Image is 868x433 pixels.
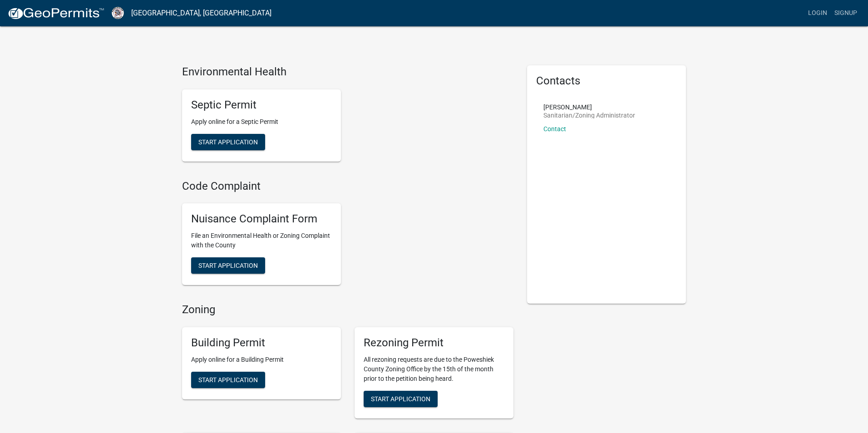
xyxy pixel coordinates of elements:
[191,231,332,250] p: File an Environmental Health or Zoning Complaint with the County
[198,262,258,269] span: Start Application
[191,372,265,388] button: Start Application
[131,5,271,21] a: [GEOGRAPHIC_DATA], [GEOGRAPHIC_DATA]
[191,117,332,127] p: Apply online for a Septic Permit
[198,376,258,383] span: Start Application
[191,355,332,364] p: Apply online for a Building Permit
[191,257,265,274] button: Start Application
[371,395,430,402] span: Start Application
[831,5,861,22] a: Signup
[536,74,677,88] h5: Contacts
[191,134,265,150] button: Start Application
[543,125,566,133] a: Contact
[191,212,332,226] h5: Nuisance Complaint Form
[191,98,332,112] h5: Septic Permit
[182,180,513,193] h4: Code Complaint
[191,336,332,349] h5: Building Permit
[364,391,438,407] button: Start Application
[198,138,258,145] span: Start Application
[112,7,124,19] img: Poweshiek County, IA
[543,104,635,110] p: [PERSON_NAME]
[364,355,504,384] p: All rezoning requests are due to the Poweshiek County Zoning Office by the 15th of the month prio...
[364,336,504,349] h5: Rezoning Permit
[543,112,635,118] p: Sanitarian/Zoning Administrator
[182,65,513,79] h4: Environmental Health
[182,303,513,316] h4: Zoning
[804,5,831,22] a: Login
